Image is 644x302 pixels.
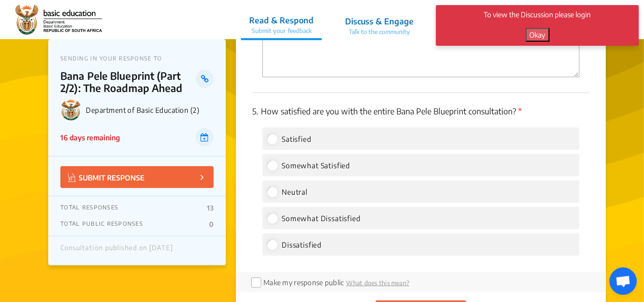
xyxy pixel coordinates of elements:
[60,55,214,62] p: SENDING IN YOUR RESPONSE TO
[282,161,350,170] span: Somewhat Satisfied
[60,70,196,94] p: Bana Pele Blueprint (Part 2/2): The Roadmap Ahead
[267,161,277,170] input: Somewhat Satisfied
[60,244,173,257] div: Consultation published on [DATE]
[60,99,82,120] img: Department of Basic Education (2) logo
[249,26,314,36] p: Submit your feedback
[15,5,102,35] img: 2wffpoq67yek4o5dgscb6nza9j7d
[262,21,580,77] textarea: 'Type your answer here.' | translate
[526,28,550,42] button: Okay
[68,173,76,182] img: Vector.jpg
[60,166,214,188] button: SUBMIT RESPONSE
[249,14,314,26] p: Read & Respond
[68,171,145,183] p: SUBMIT RESPONSE
[267,214,277,223] input: Somewhat Dissatisfied
[209,220,214,228] p: 0
[282,214,361,223] span: Somewhat Dissatisfied
[282,188,308,196] span: Neutral
[345,15,414,27] p: Discuss & Engage
[60,132,120,143] p: 16 days remaining
[60,220,143,228] p: TOTAL PUBLIC RESPONSES
[267,187,277,196] input: Neutral
[282,135,312,143] span: Satisfied
[282,240,322,249] span: Dissatisfied
[267,134,277,143] input: Satisfied
[252,106,258,116] span: 5.
[267,240,277,249] input: Dissatisfied
[207,204,214,212] p: 13
[609,267,637,295] div: Open chat
[449,9,626,20] p: To view the Discussion please login
[86,106,214,114] p: Department of Basic Education (2)
[252,105,590,117] p: How satisfied are you with the entire Bana Pele Blueprint consultation?
[345,27,414,37] p: Talk to the community
[347,279,410,287] span: What does this mean?
[60,204,118,212] p: TOTAL RESPONSES
[263,278,344,287] label: Make my response public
